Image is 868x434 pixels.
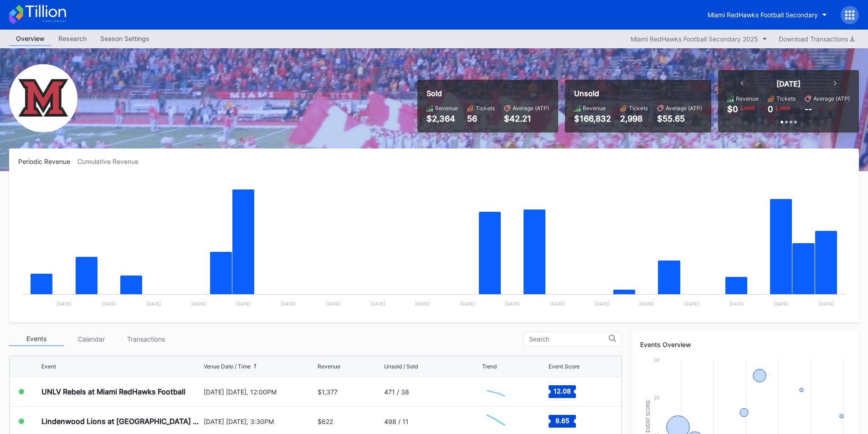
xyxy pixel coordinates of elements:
[426,114,458,123] div: $2,364
[595,301,610,306] text: [DATE]
[204,388,316,396] div: [DATE] [DATE], 12:00PM
[819,301,834,306] text: [DATE]
[467,114,495,123] div: 56
[513,105,549,112] div: Average (ATP)
[583,105,606,112] div: Revenue
[9,332,64,346] div: Events
[549,363,580,370] div: Event Score
[460,301,475,306] text: [DATE]
[370,301,385,306] text: [DATE]
[774,301,789,306] text: [DATE]
[629,105,648,112] div: Tickets
[93,32,156,45] div: Season Settings
[805,104,812,114] div: --
[505,301,520,306] text: [DATE]
[574,89,702,98] div: Unsold
[729,301,744,306] text: [DATE]
[51,32,93,45] div: Research
[779,35,854,43] div: Download Transactions
[736,95,759,102] div: Revenue
[318,388,338,396] div: $1,377
[654,357,659,363] text: 30
[727,104,738,114] div: $0
[93,32,156,46] a: Season Settings
[56,301,72,306] text: [DATE]
[415,301,430,306] text: [DATE]
[18,158,77,165] div: Periodic Revenue
[776,95,796,102] div: Tickets
[684,301,699,306] text: [DATE]
[666,105,702,112] div: Average (ATP)
[318,418,333,425] div: $622
[776,79,801,88] div: [DATE]
[654,395,659,400] text: 20
[743,104,756,112] div: 100 %
[384,418,409,425] div: 498 / 11
[9,64,77,133] img: Miami_RedHawks_Football_Secondary.png
[281,301,296,306] text: [DATE]
[77,158,146,165] div: Cumulative Revenue
[18,177,850,313] svg: Chart title
[626,33,772,45] button: Miami RedHawks Football Secondary 2025
[708,11,818,19] div: Miami RedHawks Football Secondary
[482,380,509,403] svg: Chart title
[318,363,340,370] div: Revenue
[384,363,418,370] div: Unsold / Sold
[550,301,565,306] text: [DATE]
[426,89,549,98] div: Sold
[41,417,201,426] div: Lindenwood Lions at [GEOGRAPHIC_DATA] RedHawks Football
[476,105,495,112] div: Tickets
[236,301,251,306] text: [DATE]
[774,33,859,45] button: Download Transactions
[554,387,571,395] text: 12.08
[646,400,651,433] text: Event Score
[51,32,93,46] a: Research
[529,336,609,343] input: Search
[482,410,509,433] svg: Chart title
[326,301,341,306] text: [DATE]
[657,114,702,123] div: $55.65
[435,105,458,112] div: Revenue
[574,114,611,123] div: $166,832
[778,104,791,112] div: 100 %
[384,388,409,396] div: 471 / 38
[102,301,117,306] text: [DATE]
[41,363,56,370] div: Event
[504,114,549,123] div: $42.21
[620,114,648,123] div: 2,998
[146,301,161,306] text: [DATE]
[64,332,118,346] div: Calendar
[640,341,850,348] div: Events Overview
[482,363,497,370] div: Trend
[768,104,773,114] div: 0
[639,301,654,306] text: [DATE]
[204,418,316,425] div: [DATE] [DATE], 3:30PM
[701,6,834,23] button: Miami RedHawks Football Secondary
[813,95,850,102] div: Average (ATP)
[631,35,758,43] div: Miami RedHawks Football Secondary 2025
[41,387,185,396] div: UNLV Rebels at Miami RedHawks Football
[204,363,251,370] div: Venue Date / Time
[555,417,569,424] text: 8.65
[191,301,206,306] text: [DATE]
[9,32,51,46] a: Overview
[118,332,173,346] div: Transactions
